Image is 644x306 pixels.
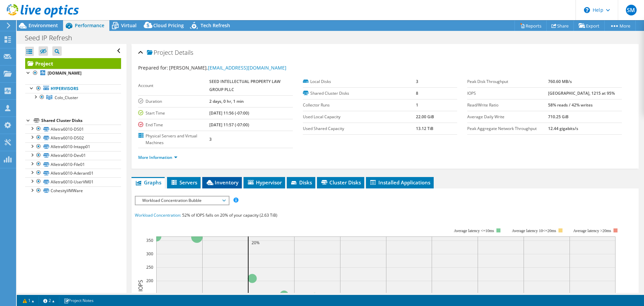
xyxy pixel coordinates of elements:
span: Environment [29,22,58,29]
a: Alletra6010-Aderant01 [25,169,121,177]
b: 2 days, 0 hr, 1 min [209,98,244,104]
b: 8 [416,90,418,96]
b: SEED INTELLECTUAL PROPERTY LAW GROUP PLLC [209,79,280,92]
span: Installed Applications [369,179,430,186]
b: 58% reads / 42% writes [548,102,593,108]
a: Alletra6010-DS02 [25,133,121,142]
span: Colo_Cluster [55,95,78,100]
label: Local Disks [303,78,416,85]
b: 22.00 GiB [416,114,434,120]
span: Details [175,48,193,56]
label: End Time [138,122,209,128]
b: [DATE] 11:56 (-07:00) [209,110,249,116]
label: Account [138,82,209,89]
span: Tech Refresh [201,22,230,29]
text: 200 [146,278,153,283]
a: Export [574,20,605,31]
b: 3 [209,136,212,142]
text: 350 [146,237,153,243]
a: Colo_Cluster [25,93,121,102]
a: [EMAIL_ADDRESS][DOMAIN_NAME] [208,64,286,71]
b: [GEOGRAPHIC_DATA], 1215 at 95% [548,90,615,96]
b: 760.60 MB/s [548,79,572,84]
a: Alletra6010-File01 [25,160,121,169]
a: [DOMAIN_NAME] [25,69,121,78]
h1: Seed IP Refresh [22,34,83,42]
span: Cluster Disks [320,179,361,186]
label: Peak Disk Throughput [467,78,548,85]
span: Performance [75,22,104,29]
a: Hypervisors [25,84,121,93]
a: Alletra6010-Dev01 [25,151,121,160]
label: Physical Servers and Virtual Machines [138,133,209,146]
a: 1 [18,296,39,305]
span: Workload Concentration: [135,212,181,218]
a: Project Notes [59,296,98,305]
a: CohesityVMWare [25,186,121,195]
text: 300 [146,251,153,257]
span: Disks [290,179,312,186]
b: 3 [416,79,418,84]
label: Read/Write Ratio [467,102,548,108]
label: Duration [138,98,209,105]
label: Peak Aggregate Network Throughput [467,125,548,132]
a: More Information [138,155,177,160]
b: 710.25 GiB [548,114,569,120]
span: Workload Concentration Bubble [139,196,225,205]
label: Used Local Capacity [303,114,416,120]
text: IOPS [137,280,144,292]
label: Shared Cluster Disks [303,90,416,97]
b: 12.44 gigabits/s [548,126,578,131]
label: Used Shared Capacity [303,125,416,132]
text: 150 [146,292,153,297]
span: Hypervisor [247,179,282,186]
label: Collector Runs [303,102,416,108]
span: Cloud Pricing [153,22,184,29]
b: 1 [416,102,418,108]
a: Reports [515,20,547,31]
span: Inventory [206,179,238,186]
a: Share [546,20,574,31]
b: [DATE] 11:57 (-07:00) [209,122,249,128]
span: Virtual [121,22,137,29]
tspan: Average latency 10<=20ms [512,228,556,233]
span: [PERSON_NAME], [169,64,286,71]
text: Average latency >20ms [573,228,611,233]
text: 20% [252,240,260,246]
svg: \n [584,7,590,13]
span: Project [147,49,173,56]
a: More [604,20,636,31]
span: Graphs [135,179,161,186]
a: Project [25,58,121,69]
span: Servers [170,179,197,186]
b: [DOMAIN_NAME] [48,70,82,76]
div: Shared Cluster Disks [41,117,121,125]
tspan: Average latency <=10ms [454,228,494,233]
label: Prepared for: [138,64,168,71]
a: Alletra6010-DS01 [25,125,121,133]
span: 52% of IOPS falls on 20% of your capacity (2.63 TiB) [182,212,277,218]
text: 250 [146,264,153,270]
b: 13.12 TiB [416,126,433,131]
a: Alletra6010-UserVM01 [25,177,121,186]
span: SM [626,5,637,15]
label: Average Daily Write [467,114,548,120]
label: IOPS [467,90,548,97]
label: Start Time [138,110,209,117]
a: 2 [39,296,59,305]
a: Alletra6010-Intapp01 [25,142,121,151]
